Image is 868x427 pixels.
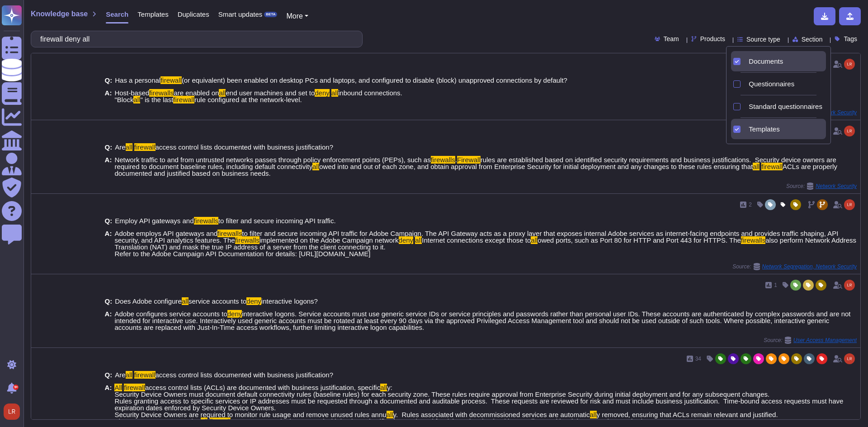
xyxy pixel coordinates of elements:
[844,126,855,136] img: user
[114,156,430,164] span: Network traffic to and from untrusted networks passes through policy enforcement points (PEPs), s...
[115,297,182,305] span: Does Adobe configure
[816,110,857,115] span: Network Security
[786,183,857,190] span: Source:
[140,96,173,103] span: " is the last
[246,297,261,305] mark: deny
[36,31,353,47] input: Search a question or template...
[105,156,112,177] b: A:
[114,411,779,425] span: y removed, ensuring that ACLs remain relevant and justified. ​ These measures ensure that
[124,384,145,391] mark: firewall
[387,411,393,418] mark: all
[749,57,783,66] span: Documents
[844,353,855,364] img: user
[732,263,857,270] span: Source:
[259,236,399,244] span: implemented on the Adobe Campaign network
[114,236,856,258] span: also perform Network Address Translation (NAT) and mask the true IP address of a server from the ...
[226,89,315,97] span: end user machines and set to
[844,199,855,210] img: user
[105,144,113,150] b: Q:
[114,310,227,318] span: Adobe configures service accounts to
[749,125,822,133] div: Templates
[749,125,779,133] span: Templates
[764,337,857,344] span: Source:
[312,163,319,170] mark: all
[844,280,855,291] img: user
[319,163,753,170] span: owed into and out of each zone, and obtain approval from Enterprise Security for initial deployme...
[749,80,794,88] span: Questionnaires
[590,411,597,418] mark: all
[774,282,777,288] span: 1
[210,418,231,425] mark: firewall
[137,11,168,18] span: Templates
[380,384,387,391] mark: all
[393,411,590,418] span: y. ​ Rules associated with decommissioned services are automatic
[749,202,752,207] span: 2
[286,11,308,22] button: More
[201,418,208,425] mark: all
[286,12,302,20] span: More
[156,371,334,379] span: access control lists documented with business justification?
[816,183,857,189] span: Network Security
[761,163,783,170] mark: firewall
[315,89,330,97] mark: deny
[531,236,538,244] mark: all
[105,310,112,331] b: A:
[844,59,855,70] img: user
[331,89,338,97] mark: all
[105,89,112,103] b: A:
[105,217,113,224] b: Q:
[114,384,122,391] mark: All
[189,297,246,305] span: service accounts to
[173,96,194,103] mark: firewall
[745,119,826,139] div: Templates
[664,36,679,42] span: Team
[4,404,20,420] img: user
[422,236,531,244] span: Internet connections except those to
[218,217,336,225] span: to filter and secure incoming API traffic.
[415,236,422,244] mark: all
[217,230,242,237] mark: firewalls
[114,230,217,237] span: Adobe employs API gateways and
[126,371,132,379] mark: all
[749,57,822,66] div: Documents
[746,36,780,42] span: Source type
[145,384,380,391] span: access control lists (ACLs) are documented with business justification, specific
[745,96,826,117] div: Standard questionnaires
[182,76,567,84] span: (or equivalent) been enabled on desktop PCs and laptops, and configured to disable (block) unappr...
[114,384,843,418] span: y: Security Device Owners must document default connectivity rules (baseline rules) for each secu...
[231,418,648,425] span: ACLs are properly documented with business justification, reviewed for risk, and maintained in co...
[105,230,112,257] b: A:
[749,80,822,88] div: Questionnaires
[762,264,857,269] span: Network Segregation, Network Security
[264,12,277,17] div: BETA
[115,143,125,151] span: Are
[115,76,160,84] span: Has a personal
[178,11,209,18] span: Duplicates
[105,298,113,305] b: Q:
[114,230,838,244] span: to filter and secure incoming API traffic for Adobe Campaign. The API Gateway acts as a proxy lay...
[174,89,219,97] span: are enabled on
[261,297,318,305] span: interactive logons?
[399,236,414,244] mark: deny
[133,96,140,103] mark: all
[114,310,850,331] span: interactive logons. Service accounts must use generic service IDs or service principles and passw...
[134,371,156,379] mark: firewall
[194,96,302,103] span: rule configured at the network-level.
[455,156,457,164] span: .
[235,236,259,244] mark: firewalls
[745,74,826,94] div: Questionnaires
[741,236,765,244] mark: firewalls
[695,356,701,361] span: 34
[749,103,822,111] span: Standard questionnaires
[160,76,182,84] mark: firewall
[156,143,334,151] span: access control lists documented with business justification?
[105,371,113,378] b: Q:
[106,11,128,18] span: Search
[745,51,826,71] div: Documents
[700,36,725,42] span: Products
[538,236,741,244] span: owed ports, such as Port 80 for HTTP and Port 443 for HTTPS. The
[227,310,242,318] mark: deny
[114,163,837,177] span: ACLs are properly documented and justified based on business needs.
[182,297,189,305] mark: all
